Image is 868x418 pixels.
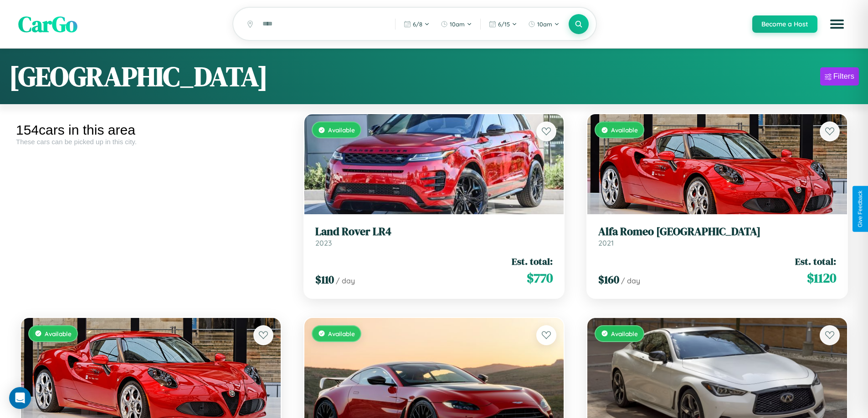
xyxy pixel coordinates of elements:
button: Filters [820,67,859,86]
span: Available [611,330,638,337]
button: 10am [436,17,477,31]
span: / day [336,276,355,285]
div: Give Feedback [857,191,863,227]
div: Open Intercom Messenger [9,387,31,409]
h3: Land Rover LR4 [315,225,553,238]
button: 6/15 [484,17,522,31]
a: Alfa Romeo [GEOGRAPHIC_DATA]2021 [598,225,836,247]
span: $ 110 [315,272,334,287]
span: 6 / 8 [413,20,422,28]
span: 10am [450,20,465,28]
span: Available [328,126,355,134]
span: Available [45,330,72,337]
h3: Alfa Romeo [GEOGRAPHIC_DATA] [598,225,836,238]
a: Land Rover LR42023 [315,225,553,247]
button: Become a Host [752,15,817,33]
span: 10am [537,20,552,28]
div: Filters [833,72,854,81]
span: CarGo [18,9,77,39]
span: Est. total: [512,255,553,268]
span: Available [611,126,638,134]
span: 6 / 15 [498,20,510,28]
button: 6/8 [399,17,434,31]
span: / day [621,276,640,285]
span: $ 1120 [807,269,836,287]
button: 10am [524,17,564,31]
span: 2023 [315,238,332,247]
button: Open menu [824,11,850,37]
h1: [GEOGRAPHIC_DATA] [9,58,268,95]
span: Est. total: [795,255,836,268]
span: $ 160 [598,272,619,287]
span: 2021 [598,238,614,247]
div: 154 cars in this area [16,122,286,138]
span: $ 770 [527,269,553,287]
div: These cars can be picked up in this city. [16,138,286,146]
span: Available [328,330,355,337]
